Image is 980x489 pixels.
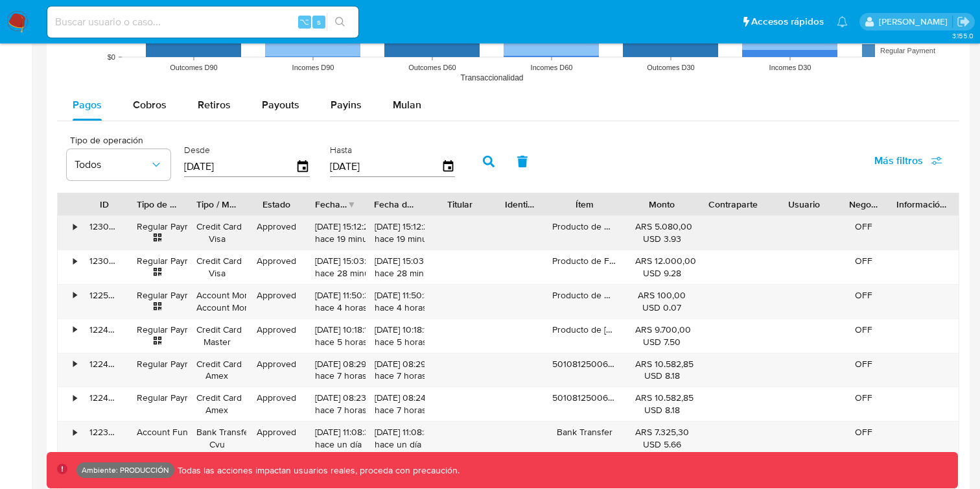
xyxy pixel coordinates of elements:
p: joaquin.dolcemascolo@mercadolibre.com [879,16,952,28]
p: Ambiente: PRODUCCIÓN [82,468,169,473]
span: Accesos rápidos [751,15,824,29]
a: Notificaciones [837,16,848,27]
a: Salir [957,15,970,29]
span: s [317,16,321,28]
span: 3.155.0 [952,30,974,41]
p: Todas las acciones impactan usuarios reales, proceda con precaución. [174,464,460,477]
span: ⌥ [299,16,309,28]
input: Buscar usuario o caso... [47,14,358,30]
button: search-icon [327,13,353,31]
